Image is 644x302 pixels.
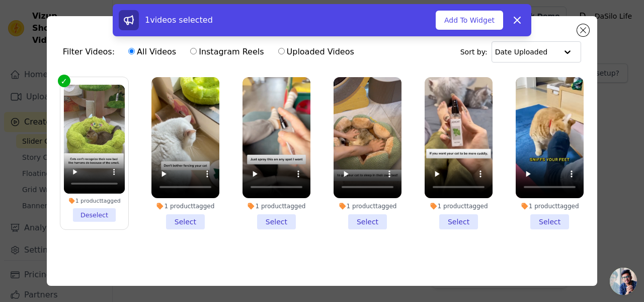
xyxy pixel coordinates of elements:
div: Open chat [610,268,637,295]
label: Instagram Reels [190,45,264,58]
span: 1 videos selected [145,15,213,25]
label: Uploaded Videos [278,45,355,58]
button: Add To Widget [436,11,503,30]
div: 1 product tagged [151,202,219,210]
div: Sort by: [460,41,582,63]
div: 1 product tagged [334,202,401,210]
label: All Videos [128,45,177,58]
div: Filter Videos: [63,40,360,64]
div: 1 product tagged [243,202,310,210]
div: 1 product tagged [425,202,493,210]
div: 1 product tagged [64,197,125,204]
div: 1 product tagged [516,202,584,210]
